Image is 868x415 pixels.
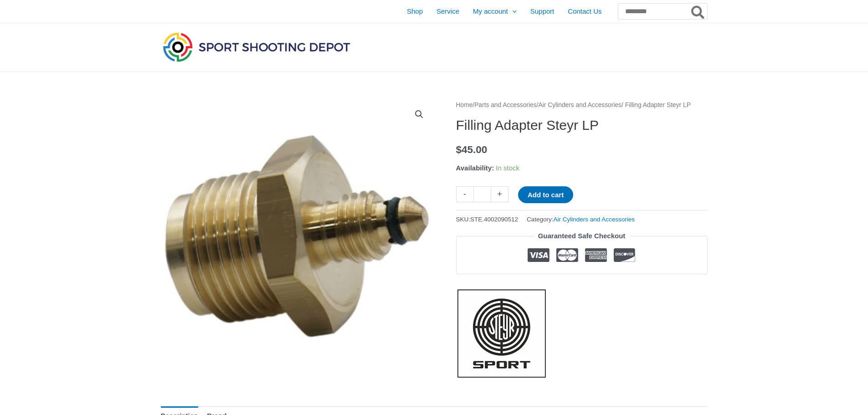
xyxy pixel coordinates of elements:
a: Steyr Sport [456,288,547,379]
bdi: 45.00 [456,144,488,155]
img: Filling Adapter Steyr LP [161,99,434,373]
h1: Filling Adapter Steyr LP [456,117,708,133]
span: SKU: [456,214,519,225]
input: Product quantity [473,186,491,202]
span: STE.4002090512 [470,216,518,223]
a: Home [456,102,473,108]
a: View full-screen image gallery [411,106,427,123]
a: - [456,186,473,202]
a: + [491,186,508,202]
a: Air Cylinders and Accessories [553,216,635,223]
button: Add to cart [518,186,573,203]
span: In stock [496,164,519,172]
button: Search [689,4,707,19]
img: Sport Shooting Depot [161,30,352,64]
nav: Breadcrumb [456,99,708,111]
legend: Guaranteed Safe Checkout [534,230,629,242]
span: Category: [527,214,635,225]
a: Parts and Accessories [474,102,537,108]
span: $ [456,144,462,155]
span: Availability: [456,164,494,172]
a: Air Cylinders and Accessories [539,102,622,108]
